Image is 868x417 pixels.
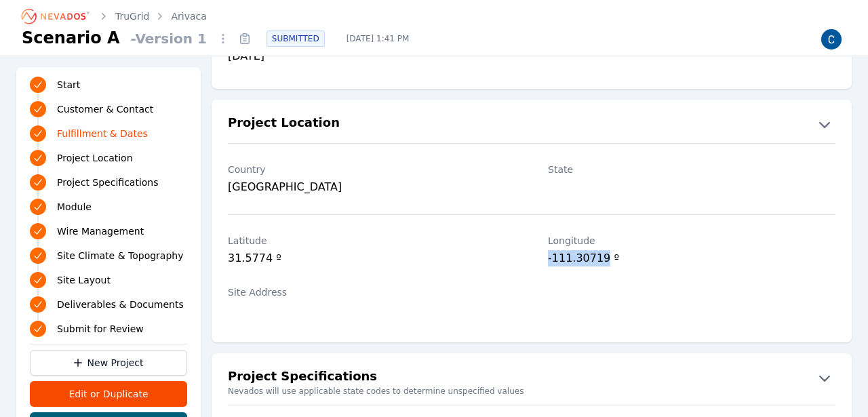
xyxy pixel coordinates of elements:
[548,163,835,176] label: State
[228,179,515,195] div: [GEOGRAPHIC_DATA]
[115,9,150,23] a: TruGrid
[228,113,340,135] h2: Project Location
[212,386,852,397] small: Nevados will use applicable state codes to determine unspecified values
[125,29,212,48] span: - Version 1
[228,367,377,389] h2: Project Specifications
[228,234,515,247] label: Latitude
[336,33,420,44] span: [DATE] 1:41 PM
[548,250,835,269] div: -111.30719 º
[57,298,184,311] span: Deliverables & Documents
[57,273,111,287] span: Site Layout
[212,113,852,135] button: Project Location
[57,249,183,262] span: Site Climate & Topography
[548,234,835,247] label: Longitude
[212,367,852,389] button: Project Specifications
[57,151,133,165] span: Project Location
[57,127,148,140] span: Fulfillment & Dates
[172,9,207,23] a: Arivaca
[57,200,92,214] span: Module
[22,27,120,49] h1: Scenario A
[821,28,842,50] img: Carmen Brooks
[57,78,80,92] span: Start
[30,381,187,407] button: Edit or Duplicate
[228,48,515,67] div: [DATE]
[228,250,515,269] div: 31.5774 º
[228,285,515,299] label: Site Address
[57,102,153,116] span: Customer & Contact
[22,5,207,27] nav: Breadcrumb
[57,322,144,336] span: Submit for Review
[267,31,325,47] div: SUBMITTED
[57,224,144,238] span: Wire Management
[228,163,515,176] label: Country
[30,75,187,338] nav: Progress
[57,176,159,189] span: Project Specifications
[30,350,187,376] a: New Project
